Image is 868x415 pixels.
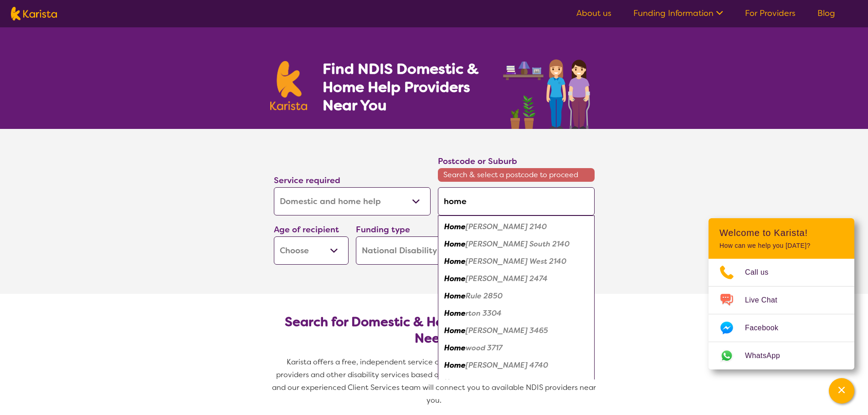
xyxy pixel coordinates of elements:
div: Homebush South 2140 [442,236,590,253]
em: wood 3717 [466,343,503,353]
em: Hill 4806 [466,378,498,387]
div: Home Rule 2850 [442,287,590,305]
div: Homeleigh 2474 [442,270,590,287]
span: Facebook [745,321,789,335]
a: Blog [817,8,835,19]
ul: Choose channel [709,259,854,369]
div: Homebush 3465 [442,322,590,339]
h2: Welcome to Karista! [719,227,843,238]
img: Karista logo [270,61,308,110]
label: Funding type [356,224,410,235]
em: Home [444,308,466,318]
em: Home [444,239,466,249]
em: Home [444,378,466,387]
img: domestic-help [500,49,598,129]
a: Web link opens in a new tab. [709,342,854,369]
div: Homebush West 2140 [442,253,590,270]
span: WhatsApp [745,349,791,363]
img: Karista logo [11,7,57,20]
em: [PERSON_NAME] South 2140 [466,239,570,249]
input: Type [438,187,595,215]
em: Home [444,343,466,353]
div: Home Hill 4806 [442,374,590,391]
em: Home [444,222,466,231]
button: Channel Menu [829,378,854,404]
span: Search & select a postcode to proceed [438,168,595,182]
label: Postcode or Suburb [438,156,517,167]
em: Home [444,274,466,283]
em: [PERSON_NAME] 2474 [466,274,548,283]
em: Rule 2850 [466,291,503,301]
em: [PERSON_NAME] West 2140 [466,256,566,266]
em: Home [444,326,466,335]
em: rton 3304 [466,308,502,318]
em: Home [444,360,466,370]
div: Homebush 4740 [442,357,590,374]
em: [PERSON_NAME] 4740 [466,360,548,370]
em: Home [444,256,466,266]
label: Age of recipient [274,224,339,235]
div: Homebush 2140 [442,218,590,236]
em: Home [444,291,466,301]
em: [PERSON_NAME] 3465 [466,326,548,335]
a: Funding Information [633,8,723,19]
div: Channel Menu [709,218,854,369]
a: For Providers [745,8,796,19]
a: About us [576,8,611,19]
div: Homewood 3717 [442,339,590,357]
span: Karista offers a free, independent service connecting you with Domestic Assistance providers and ... [272,357,598,405]
em: [PERSON_NAME] 2140 [466,222,547,231]
p: How can we help you [DATE]? [719,242,843,250]
span: Call us [745,266,780,279]
div: Homerton 3304 [442,305,590,322]
span: Live Chat [745,293,788,307]
h1: Find NDIS Domestic & Home Help Providers Near You [323,60,491,114]
label: Service required [274,175,340,186]
h2: Search for Domestic & Home Help by Location & Needs [281,314,587,347]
